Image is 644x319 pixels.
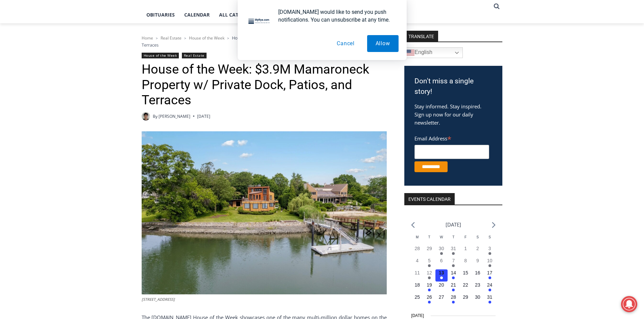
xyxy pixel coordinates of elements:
button: 22 [459,282,472,294]
h2: Events Calendar [404,193,455,205]
time: 19 [427,282,432,288]
time: 9 [476,258,479,263]
time: 29 [463,294,468,300]
time: 1 [464,246,467,251]
button: 13 Has events [435,269,448,282]
em: Has events [452,264,455,267]
time: 13 [439,270,444,275]
figcaption: [STREET_ADDRESS] [142,296,387,302]
button: 28 [411,245,423,257]
time: 25 [414,294,420,300]
time: 16 [475,270,480,275]
button: 26 Has events [423,294,435,306]
em: Has events [440,252,443,255]
em: Has events [488,301,491,303]
time: 24 [487,282,493,288]
em: Has events [428,276,431,279]
button: 11 [411,269,423,282]
time: 22 [463,282,468,288]
div: Monday [411,235,423,245]
button: 1 [459,245,472,257]
button: 27 [435,294,448,306]
time: 17 [487,270,493,275]
em: Has events [452,276,455,279]
div: Sunday [484,235,496,245]
button: 29 [459,294,472,306]
button: 5 Has events [423,257,435,269]
time: 28 [414,246,420,251]
button: 30 Has events [435,245,448,257]
time: 26 [427,294,432,300]
button: 14 Has events [448,269,460,282]
time: 7 [452,258,455,263]
div: Friday [459,235,472,245]
a: [PERSON_NAME] [159,113,190,119]
time: 8 [464,258,467,263]
time: 10 [487,258,493,263]
time: 15 [463,270,468,275]
button: Allow [367,35,399,52]
div: Thursday [448,235,460,245]
span: T [452,235,454,239]
time: 5 [428,258,431,263]
button: 2 [472,245,484,257]
em: Has events [488,289,491,291]
button: 18 [411,282,423,294]
label: Email Address [414,132,489,144]
time: 28 [451,294,456,300]
a: Next month [492,222,496,228]
p: Stay informed. Stay inspired. Sign up now for our daily newsletter. [414,102,492,127]
button: 23 [472,282,484,294]
time: 27 [439,294,444,300]
time: 20 [439,282,444,288]
em: Has events [428,289,431,291]
button: 25 [411,294,423,306]
img: notification icon [246,8,273,35]
button: 19 Has events [423,282,435,294]
em: Has events [488,252,491,255]
button: 24 Has events [484,282,496,294]
button: 4 [411,257,423,269]
div: Tuesday [423,235,435,245]
em: Has events [452,301,455,303]
em: Has events [452,252,455,255]
span: T [428,235,430,239]
button: 17 Has events [484,269,496,282]
time: 18 [414,282,420,288]
span: F [464,235,467,239]
div: [DOMAIN_NAME] would like to send you push notifications. You can unsubscribe at any time. [273,8,399,24]
em: Has events [428,264,431,267]
a: Author image [142,112,150,121]
time: 30 [475,294,480,300]
li: [DATE] [446,220,461,229]
time: 14 [451,270,456,275]
button: 10 Has events [484,257,496,269]
time: 11 [414,270,420,275]
button: 28 Has events [448,294,460,306]
button: 12 Has events [423,269,435,282]
button: 7 Has events [448,257,460,269]
time: 30 [439,246,444,251]
time: [DATE] [197,113,210,119]
time: 2 [476,246,479,251]
button: 9 [472,257,484,269]
time: 4 [416,258,419,263]
em: Has events [488,276,491,279]
a: Previous month [411,222,415,228]
div: Saturday [472,235,484,245]
time: 29 [427,246,432,251]
button: 20 [435,282,448,294]
span: M [416,235,419,239]
button: 29 [423,245,435,257]
em: Has events [428,301,431,303]
img: Patel, Devan - bio cropped 200x200 [142,112,150,121]
time: [DATE] [411,313,424,319]
button: 16 [472,269,484,282]
em: Has events [488,264,491,267]
time: 12 [427,270,432,275]
button: 3 Has events [484,245,496,257]
time: 31 [487,294,493,300]
span: W [440,235,443,239]
button: 8 [459,257,472,269]
h3: Don't miss a single story! [414,76,492,97]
